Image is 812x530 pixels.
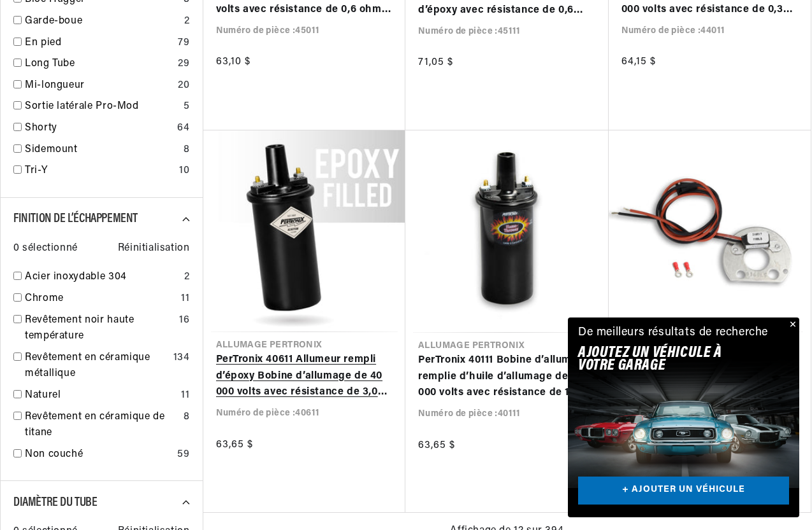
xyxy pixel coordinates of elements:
a: Revêtement en céramique de titane [25,409,178,442]
a: Chrome [25,291,176,307]
div: De meilleurs résultats de recherche [578,324,768,342]
a: PerTronix 40611 Allumeur rempli d’époxy Bobine d’allumage de 40 000 volts avec résistance de 3,0 ... [216,352,393,401]
div: 5 [184,99,190,115]
div: 2 [184,269,190,286]
div: 8 [184,142,190,158]
span: Finition de l’échappement [13,213,138,225]
div: 2 [184,13,190,30]
div: 79 [178,35,189,52]
a: Acier inoxydable 304 [25,269,179,286]
span: Diamètre du tube [13,496,98,509]
a: Non couché [25,447,172,463]
a: PerTronix 40111 Bobine d’allumage remplie d’huile d’allumage de 40 000 volts avec résistance de 1... [418,352,596,401]
a: Long Tube [25,56,173,73]
div: 8 [184,409,190,426]
a: Revêtement en céramique métallique [25,350,168,382]
div: 59 [177,447,189,463]
a: + AJOUTER UN VÉHICULE [578,477,789,505]
div: 11 [181,387,189,404]
div: 16 [179,312,189,329]
a: Mi-longueur [25,78,173,94]
span: 0 sélectionné [13,241,78,257]
a: Revêtement noir haute température [25,312,174,345]
a: Tri-Y [25,163,174,179]
div: 64 [177,120,189,137]
a: Naturel [25,387,176,404]
div: 29 [178,56,189,73]
a: Sidemount [25,142,178,158]
a: En pied [25,35,173,52]
div: 11 [181,291,189,307]
div: 10 [179,163,189,179]
a: Shorty [25,120,172,137]
a: Sortie latérale Pro-Mod [25,99,178,115]
h2: Ajoutez un VÉHICULE à votre garage [578,347,757,373]
button: Fermer [784,317,799,333]
a: Garde-boue [25,13,179,30]
div: 134 [173,350,190,366]
div: 20 [178,78,189,94]
span: Réinitialisation [118,241,190,257]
